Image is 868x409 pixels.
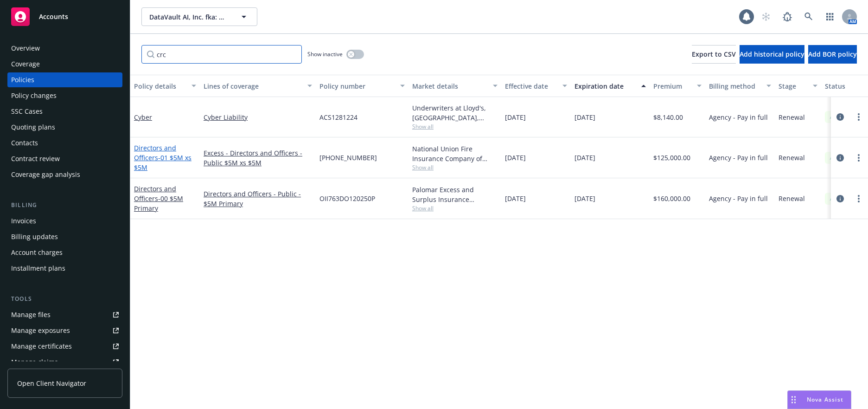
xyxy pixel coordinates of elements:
[11,151,60,166] div: Contract review
[505,81,557,91] div: Effective date
[319,194,375,203] span: OII763DO120250P
[779,194,805,203] span: Renewal
[779,153,805,162] span: Renewal
[11,120,55,135] div: Quoting plans
[653,112,683,122] span: $8,140.00
[7,57,122,71] a: Coverage
[7,355,122,370] a: Manage claims
[799,7,818,26] a: Search
[778,7,797,26] a: Report a Bug
[571,75,650,97] button: Expiration date
[835,193,846,204] a: circleInformation
[11,136,38,150] div: Contacts
[7,339,122,354] a: Manage certificates
[7,307,122,322] a: Manage files
[853,152,864,163] a: more
[11,167,80,182] div: Coverage gap analysis
[740,45,804,64] button: Add historical policy
[319,81,395,91] div: Policy number
[775,75,821,97] button: Stage
[779,112,805,122] span: Renewal
[134,184,183,213] a: Directors and Officers
[134,81,186,91] div: Policy details
[7,104,122,119] a: SSC Cases
[200,75,316,97] button: Lines of coverage
[204,148,312,168] a: Excess - Directors and Officers - Public $5M xs $5M
[412,103,498,123] div: Underwriters at Lloyd's, [GEOGRAPHIC_DATA], [PERSON_NAME] of London, CRC Group
[779,81,807,91] div: Stage
[653,153,690,162] span: $125,000.00
[7,323,122,338] a: Manage exposures
[11,261,65,276] div: Installment plans
[709,194,768,203] span: Agency - Pay in full
[757,7,775,26] a: Start snowing
[574,81,636,91] div: Expiration date
[11,41,40,56] div: Overview
[7,151,122,166] a: Contract review
[505,112,526,122] span: [DATE]
[319,153,377,162] span: [PHONE_NUMBER]
[412,185,498,204] div: Palomar Excess and Surplus Insurance Company, Palomar, CRC Group
[11,229,58,244] div: Billing updates
[574,112,595,122] span: [DATE]
[7,229,122,244] a: Billing updates
[709,112,768,122] span: Agency - Pay in full
[821,7,839,26] a: Switch app
[705,75,775,97] button: Billing method
[853,193,864,204] a: more
[505,194,526,203] span: [DATE]
[574,153,595,162] span: [DATE]
[835,111,846,123] a: circleInformation
[692,45,736,64] button: Export to CSV
[141,7,257,26] button: DataVault AI, Inc. fka: WISA Technologies, Inc.
[788,391,799,409] div: Drag to move
[7,72,122,87] a: Policies
[709,153,768,162] span: Agency - Pay in full
[17,378,86,388] span: Open Client Navigator
[653,194,690,203] span: $160,000.00
[7,120,122,135] a: Quoting plans
[808,50,857,58] span: Add BOR policy
[39,13,68,20] span: Accounts
[412,163,498,171] span: Show all
[505,153,526,162] span: [DATE]
[7,261,122,276] a: Installment plans
[787,390,851,409] button: Nova Assist
[501,75,571,97] button: Effective date
[650,75,705,97] button: Premium
[319,112,357,122] span: ACS1281224
[134,194,183,213] span: - 00 $5M Primary
[412,123,498,130] span: Show all
[412,204,498,212] span: Show all
[709,81,761,91] div: Billing method
[11,339,72,354] div: Manage certificates
[134,113,152,122] a: Cyber
[740,50,804,58] span: Add historical policy
[807,396,843,403] span: Nova Assist
[835,152,846,163] a: circleInformation
[11,214,36,228] div: Invoices
[808,45,857,64] button: Add BOR policy
[307,50,343,58] span: Show inactive
[11,104,43,119] div: SSC Cases
[7,214,122,228] a: Invoices
[134,153,191,172] span: - 01 $5M xs $5M
[204,189,312,208] a: Directors and Officers - Public - $5M Primary
[130,75,200,97] button: Policy details
[11,323,70,338] div: Manage exposures
[11,307,51,322] div: Manage files
[412,144,498,163] div: National Union Fire Insurance Company of [GEOGRAPHIC_DATA], [GEOGRAPHIC_DATA], AIG, CRC Group
[7,41,122,56] a: Overview
[11,57,40,71] div: Coverage
[574,194,595,203] span: [DATE]
[7,167,122,182] a: Coverage gap analysis
[408,75,501,97] button: Market details
[853,111,864,123] a: more
[11,245,63,260] div: Account charges
[653,81,691,91] div: Premium
[316,75,408,97] button: Policy number
[7,201,122,210] div: Billing
[7,4,122,30] a: Accounts
[141,45,302,64] input: Filter by keyword...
